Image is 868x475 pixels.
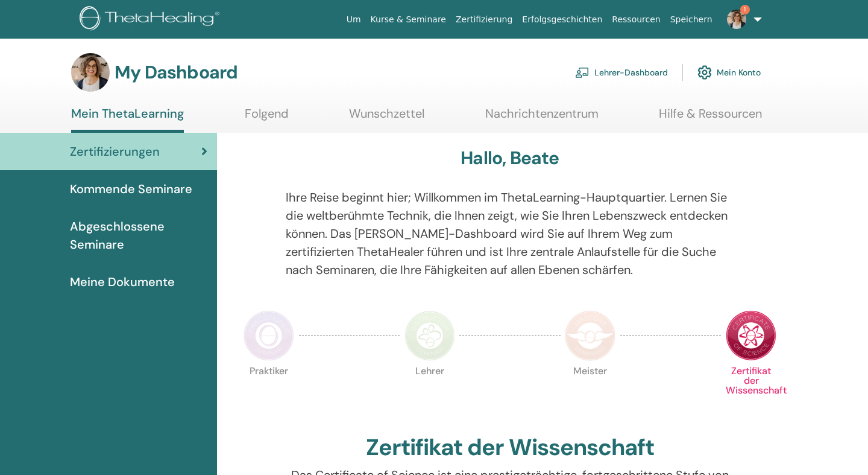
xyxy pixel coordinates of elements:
p: Ihre Reise beginnt hier; Willkommen im ThetaLearning-Hauptquartier. Lernen Sie die weltberühmte T... [286,188,735,279]
img: Master [565,310,615,361]
p: Meister [565,366,615,417]
p: Lehrer [404,366,455,417]
h3: My Dashboard [115,62,237,83]
a: Um [342,8,366,31]
img: Practitioner [244,310,294,361]
a: Ressourcen [607,8,665,31]
a: Lehrer-Dashboard [575,59,668,86]
img: Certificate of Science [726,310,776,361]
h2: Zertifikat der Wissenschaft [366,434,654,462]
p: Praktiker [244,366,294,417]
span: Meine Dokumente [70,273,175,291]
img: logo.png [80,6,224,33]
span: Abgeschlossene Seminare [70,217,207,253]
span: Kommende Seminare [70,180,192,198]
a: Wunschzettel [349,106,424,130]
img: default.jpg [727,10,746,29]
img: cog.svg [697,62,712,83]
a: Kurse & Seminare [366,8,451,31]
a: Folgend [245,106,289,130]
a: Erfolgsgeschichten [517,8,607,31]
span: 1 [740,5,750,14]
img: Instructor [404,310,455,361]
a: Speichern [665,8,717,31]
h3: Hallo, Beate [461,147,559,169]
a: Zertifizierung [451,8,517,31]
img: chalkboard-teacher.svg [575,67,590,78]
span: Zertifizierungen [70,142,160,161]
a: Nachrichtenzentrum [485,106,599,130]
a: Mein ThetaLearning [71,106,184,133]
a: Mein Konto [697,59,761,86]
p: Zertifikat der Wissenschaft [726,366,776,417]
a: Hilfe & Ressourcen [659,106,762,130]
img: default.jpg [71,53,110,92]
